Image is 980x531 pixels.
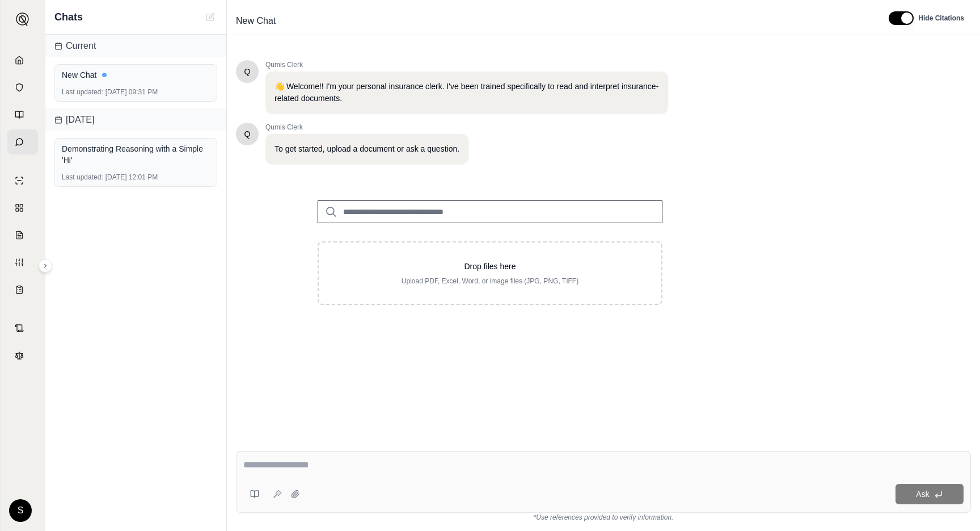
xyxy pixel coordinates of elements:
span: Last updated: [62,87,103,97]
span: Hide Citations [918,14,964,23]
p: Drop files here [337,261,643,272]
p: Upload PDF, Excel, Word, or image files (JPG, PNG, TIFF) [337,277,643,286]
span: Hello [244,128,251,140]
img: Expand sidebar [16,12,29,26]
a: Chat [7,129,38,154]
a: Legal Search Engine [7,343,38,368]
a: Coverage Table [7,277,38,302]
button: New Chat [204,10,217,24]
p: 👋 Welcome!! I'm your personal insurance clerk. I've been trained specifically to read and interpr... [274,81,659,104]
button: Ask [895,484,964,504]
span: Hello [244,66,251,77]
div: Demonstrating Reasoning with a Simple 'Hi' [62,143,210,166]
a: Claim Coverage [7,223,38,248]
div: Edit Title [231,12,875,30]
div: [DATE] [45,108,226,131]
span: Qumis Clerk [265,60,668,69]
button: Expand sidebar [39,259,52,273]
div: *Use references provided to verify information. [236,513,971,522]
div: S [9,499,32,522]
span: New Chat [231,12,280,30]
button: Expand sidebar [11,8,34,31]
div: [DATE] 09:31 PM [62,87,210,97]
a: Home [7,48,38,73]
div: [DATE] 12:01 PM [62,173,210,182]
span: Chats [54,9,83,25]
a: Single Policy [7,168,38,193]
a: Custom Report [7,250,38,275]
a: Prompt Library [7,102,38,127]
a: Documents Vault [7,75,38,100]
a: Contract Analysis [7,316,38,341]
p: To get started, upload a document or ask a question. [274,143,459,155]
div: New Chat [62,69,210,81]
span: Ask [916,490,929,499]
a: Policy Comparisons [7,195,38,220]
div: Current [45,35,226,57]
span: Qumis Clerk [265,123,468,132]
span: Last updated: [62,173,103,182]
